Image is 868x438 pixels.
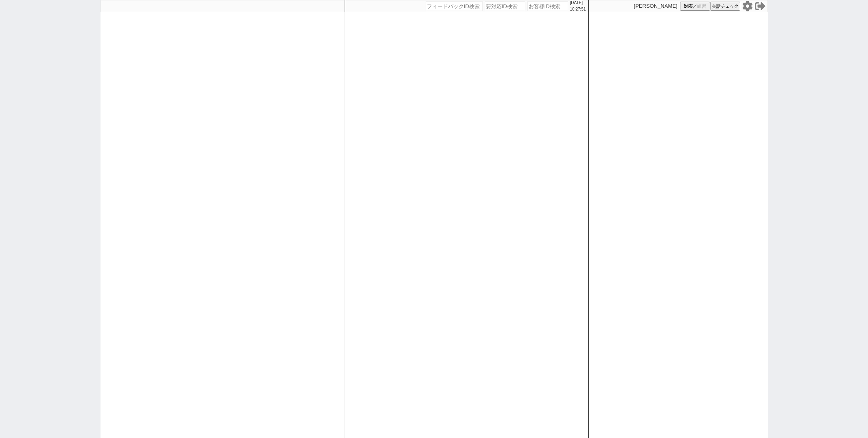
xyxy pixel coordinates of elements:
button: 会話チェック [710,2,740,11]
span: 会話チェック [712,3,739,9]
button: 対応／練習 [680,2,710,11]
span: 練習 [697,3,706,9]
p: [PERSON_NAME] [634,3,678,9]
input: フィードバックID検索 [426,1,483,11]
input: 要対応ID検索 [485,1,525,11]
p: 10:27:51 [570,6,586,13]
span: 対応 [684,3,693,9]
input: お客様ID検索 [527,1,568,11]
